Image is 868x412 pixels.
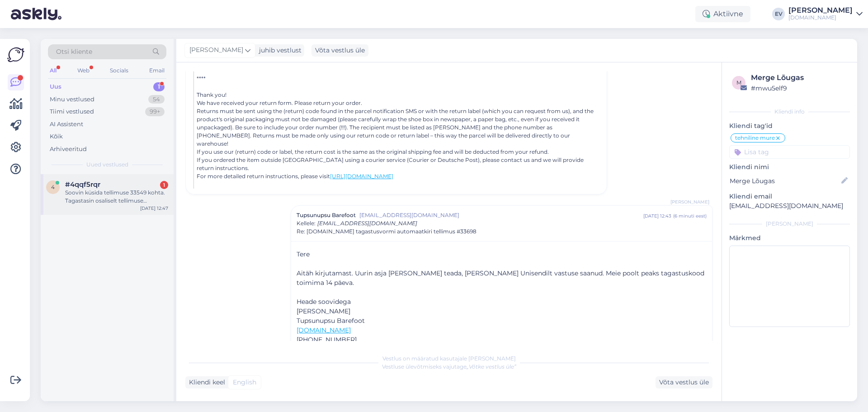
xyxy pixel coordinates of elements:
span: Vestlus on määratud kasutajale [PERSON_NAME] [382,355,516,362]
div: [PERSON_NAME] [729,220,850,228]
span: Tere [297,250,310,258]
span: [EMAIL_ADDRESS][DOMAIN_NAME] [359,211,643,219]
span: Tupsunupsu Barefoot [297,211,356,219]
span: Re: [DOMAIN_NAME] tagastusvormi automaatkiri tellimus #33698 [297,227,476,236]
p: Kliendi tag'id [729,121,850,131]
div: Web [75,65,91,76]
span: [PERSON_NAME] [189,45,243,55]
div: 99+ [145,107,165,116]
span: #4qqf5rqr [65,180,100,189]
span: Otsi kliente [56,47,92,57]
div: All [48,65,58,76]
p: [EMAIL_ADDRESS][DOMAIN_NAME] [729,201,850,211]
span: Kellele : [297,220,316,227]
div: # mwu5elf9 [751,83,847,93]
a: [URL][DOMAIN_NAME] [330,173,393,180]
div: Tiimi vestlused [50,107,94,116]
span: Vestluse ülevõtmiseks vajutage [382,363,516,370]
div: Kliendi keel [185,378,225,387]
span: [PERSON_NAME] [297,307,350,315]
div: Arhiveeritud [50,145,87,154]
p: Märkmed [729,233,850,243]
span: m [736,79,741,86]
div: AI Assistent [50,120,83,129]
div: EV [772,8,785,20]
img: Askly Logo [7,46,24,63]
span: tehniline mure [735,135,775,141]
input: Lisa tag [729,145,850,159]
div: ( 6 minuti eest ) [673,213,707,219]
span: English [233,378,256,387]
div: Socials [108,65,130,76]
div: Võta vestlus üle [656,376,712,388]
p: Kliendi email [729,192,850,201]
div: Merge Lõugas [751,72,847,83]
i: „Võtke vestlus üle” [467,363,516,370]
div: Võta vestlus üle [311,44,368,57]
a: [DOMAIN_NAME] [297,326,351,334]
span: [EMAIL_ADDRESS][DOMAIN_NAME] [317,220,417,227]
div: 54 [148,95,165,104]
div: Kliendi info [729,108,850,116]
span: Tupsunupsu Barefoot [297,317,365,325]
a: [PERSON_NAME][DOMAIN_NAME] [788,7,863,21]
div: Minu vestlused [50,95,94,104]
span: Uued vestlused [86,161,128,169]
div: [DOMAIN_NAME] [788,14,853,21]
div: [DATE] 12:43 [643,213,671,219]
input: Lisa nimi [730,176,840,186]
div: Kõik [50,132,63,141]
div: [PERSON_NAME] [788,7,853,14]
div: 1 [153,82,165,91]
div: juhib vestlust [255,46,302,55]
div: Aktiivne [695,6,750,22]
div: Email [147,65,166,76]
span: 4 [51,184,55,190]
div: Uus [50,82,61,91]
div: [DATE] 12:47 [140,205,168,212]
p: Kliendi nimi [729,162,850,172]
span: [PHONE_NUMBER] [297,336,357,344]
span: Aitäh kirjutamast. Uurin asja [PERSON_NAME] teada, [PERSON_NAME] Unisendilt vastuse saanud. Meie ... [297,269,704,287]
div: 1 [160,181,168,189]
span: [PERSON_NAME] [670,199,709,205]
span: Heade soovidega [297,298,351,306]
div: Soovin küsida tellimuse 33549 kohta. Tagastasin osaliselt tellimuse [PERSON_NAME] kinnituse, et t... [65,189,168,205]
